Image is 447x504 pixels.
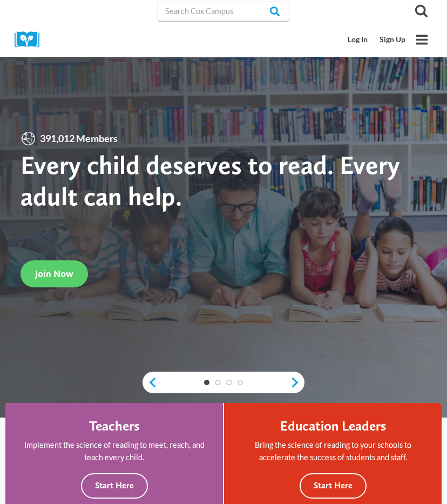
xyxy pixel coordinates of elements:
[21,149,400,211] strong: Every child deserves to read. Every adult can help.
[300,473,367,499] button: Start Here
[81,473,148,499] button: Start Here
[15,31,47,48] img: Cox Campus
[374,30,411,50] a: Sign Up
[342,30,411,50] nav: Secondary Mobile Navigation
[411,29,432,50] button: Open menu
[342,30,374,50] a: Log In
[226,380,232,386] a: 3
[238,380,243,386] a: 4
[290,377,304,388] a: next
[36,131,121,146] span: 391,012 Members
[35,268,73,279] span: Join Now
[143,372,304,393] div: content slider buttons
[89,418,139,434] h4: Teachers
[239,439,427,463] p: Bring the science of reading to your schools to accelerate the success of students and staff.
[20,439,208,463] p: Implement the science of reading to meet, reach, and teach every child.
[204,380,210,386] a: 1
[280,418,386,434] h4: Education Leaders
[21,260,88,287] a: Join Now
[143,377,157,388] a: previous
[215,380,221,386] a: 2
[158,2,289,21] input: Search Cox Campus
